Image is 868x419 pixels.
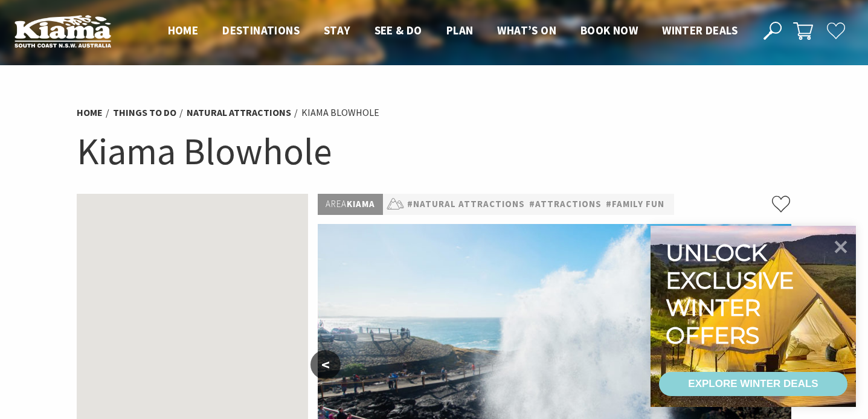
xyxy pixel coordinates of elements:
[529,197,602,212] a: #Attractions
[324,23,350,37] span: Stay
[77,106,103,119] a: Home
[326,198,347,210] span: Area
[606,197,664,212] a: #Family Fun
[407,197,525,212] a: #Natural Attractions
[222,23,300,37] span: Destinations
[580,23,638,37] span: Book now
[301,105,379,121] li: Kiama Blowhole
[77,127,792,176] h1: Kiama Blowhole
[318,194,383,215] p: Kiama
[187,106,291,119] a: Natural Attractions
[497,23,556,37] span: What’s On
[446,23,474,37] span: Plan
[662,23,738,37] span: Winter Deals
[168,23,199,37] span: Home
[688,372,818,396] div: EXPLORE WINTER DEALS
[375,23,422,37] span: See & Do
[156,21,750,41] nav: Main Menu
[666,239,799,349] div: Unlock exclusive winter offers
[310,350,341,379] button: <
[659,372,847,396] a: EXPLORE WINTER DEALS
[113,106,176,119] a: Things To Do
[14,14,111,48] img: Kiama Logo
